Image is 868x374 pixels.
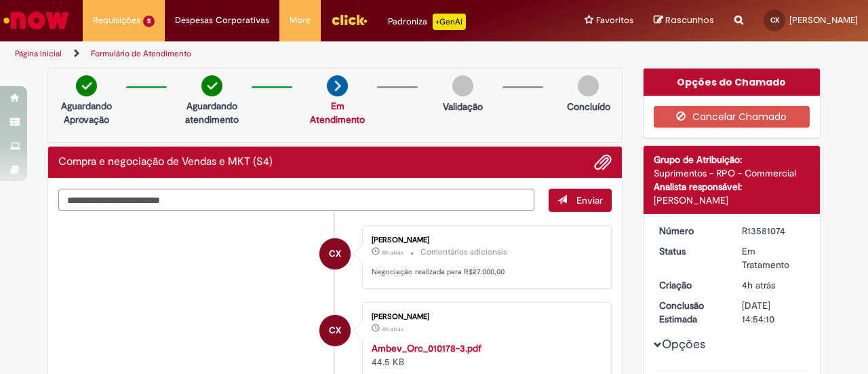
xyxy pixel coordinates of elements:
img: ServiceNow [1,7,71,34]
a: Página inicial [15,48,62,59]
div: Claudia Perdigao Xavier [319,315,351,346]
div: [PERSON_NAME] [372,236,597,244]
p: Aguardando Aprovação [54,99,119,126]
span: [PERSON_NAME] [789,14,858,26]
span: 4h atrás [742,279,775,291]
dt: Número [649,224,732,238]
span: Favoritos [596,14,633,27]
span: Despesas Corporativas [175,14,269,27]
dt: Conclusão Estimada [649,299,732,326]
div: Em Tratamento [742,244,805,272]
span: 4h atrás [382,325,403,333]
img: check-circle-green.png [76,75,97,96]
ul: Trilhas de página [10,41,568,67]
div: [PERSON_NAME] [372,313,597,321]
img: img-circle-grey.png [578,75,599,96]
p: Aguardando atendimento [179,99,245,126]
div: Suprimentos - RPO - Commercial [654,166,810,180]
p: Validação [443,100,483,113]
p: Negociação realizada para R$27.000,00 [372,267,597,278]
span: 4h atrás [382,248,403,257]
span: Rascunhos [665,14,714,26]
div: Analista responsável: [654,180,810,193]
div: [PERSON_NAME] [654,193,810,207]
span: CX [329,238,341,270]
div: Claudia Perdigao Xavier [319,238,351,269]
small: Comentários adicionais [420,246,507,258]
dt: Criação [649,278,732,292]
a: Ambev_Orc_010178-3.pdf [372,342,481,354]
div: Padroniza [388,14,466,30]
div: 44.5 KB [372,341,597,369]
div: Opções do Chamado [644,69,821,96]
span: More [290,14,311,27]
p: +GenAi [433,14,466,30]
div: 30/09/2025 11:54:06 [742,278,805,292]
button: Enviar [549,189,612,212]
a: Formulário de Atendimento [91,48,191,59]
time: 30/09/2025 11:54:04 [382,325,403,333]
img: click_logo_yellow_360x200.png [331,10,368,30]
a: Em Atendimento [310,100,365,126]
textarea: Digite sua mensagem aqui... [58,189,534,211]
dt: Status [649,244,732,258]
p: Concluído [567,100,610,113]
div: [DATE] 14:54:10 [742,299,805,326]
span: Requisições [93,14,140,27]
a: Rascunhos [654,14,714,27]
img: arrow-next.png [327,75,348,96]
img: img-circle-grey.png [452,75,473,96]
span: CX [770,16,779,24]
span: CX [329,314,341,347]
div: Grupo de Atribuição: [654,153,810,166]
span: Enviar [576,194,603,206]
time: 30/09/2025 11:54:06 [742,279,775,291]
time: 30/09/2025 11:54:56 [382,248,403,257]
span: 5 [143,16,155,27]
button: Adicionar anexos [594,153,612,171]
h2: Compra e negociação de Vendas e MKT (S4) Histórico de tíquete [58,156,273,168]
div: R13581074 [742,224,805,238]
img: check-circle-green.png [201,75,222,96]
button: Cancelar Chamado [654,106,810,128]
